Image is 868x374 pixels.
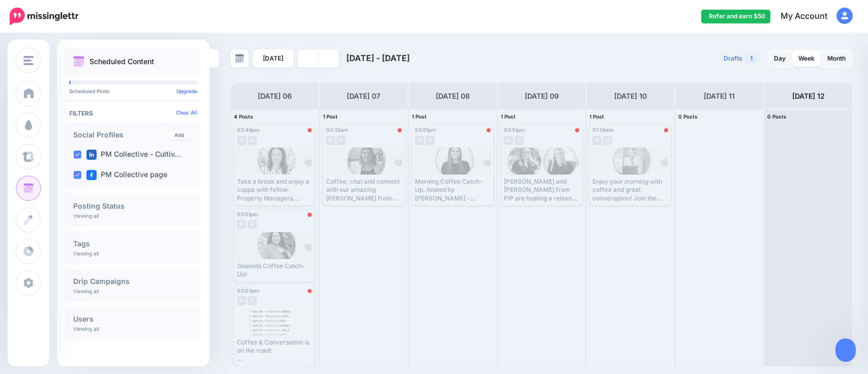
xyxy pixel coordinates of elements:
a: Upgrade [176,88,197,94]
div: Morning Coffee Catch-Up, hosted by [PERSON_NAME] - Thryve Property. See you there! [415,178,491,203]
img: facebook-grey-square.png [426,136,435,145]
a: Week [792,50,821,67]
img: linkedin-grey-square.png [504,136,513,145]
h4: [DATE] 12 [792,90,825,102]
a: Add [168,130,188,139]
a: Drafts1 [717,49,764,68]
h4: Users [73,315,193,323]
h4: [DATE] 10 [614,90,647,102]
img: calendar.png [73,56,84,67]
img: linkedin-grey-square.png [237,296,246,305]
h4: Posting Status [73,203,193,210]
h4: [DATE] 07 [347,90,380,102]
img: facebook-grey-square.png [248,296,257,305]
a: Day [768,50,792,67]
a: [DATE] [253,49,293,68]
p: Viewing all [73,250,99,256]
div: Coffee, chat and connect with our amazing [PERSON_NAME] from Recruit and Consult. See you [DATE]! [326,178,402,203]
h4: Tags [73,240,193,247]
h4: Filters [69,109,197,117]
img: menu.png [23,56,34,65]
img: calendar-grey-darker.png [235,54,244,63]
p: Scheduled Content [89,58,154,65]
p: Viewing all [73,326,99,332]
h4: [DATE] 09 [525,90,559,102]
img: facebook-grey-square.png [237,136,246,145]
span: 03:51pm [415,127,436,133]
a: My Account [770,4,853,29]
span: 01:59am [592,127,613,133]
img: facebook-square.png [86,170,97,180]
img: facebook-grey-square.png [337,136,346,145]
a: Clear All [176,109,197,116]
img: facebook-grey-square.png [515,136,524,145]
a: Refer and earn $50 [701,10,770,23]
a: Month [821,50,852,67]
span: 1 Post [589,113,604,120]
img: linkedin-grey-square.png [603,136,612,145]
img: facebook-grey-square.png [592,136,602,145]
div: Take a break and enjoy a cuppa with fellow Property Managers, hosted by the lovely [PERSON_NAME] ... [237,178,312,203]
span: 1 Post [412,113,427,120]
img: linkedin-grey-square.png [237,220,246,229]
h4: Drip Campaigns [73,278,193,285]
span: 03:46pm [237,127,259,133]
h4: [DATE] 11 [704,90,735,102]
h4: [DATE] 08 [436,90,470,102]
p: Scheduled Posts [69,89,197,94]
span: 03:03pm [237,287,259,294]
div: Gosnells Coffee Catch-Up! [237,262,312,279]
span: 1 [745,53,758,63]
span: 4 Posts [234,113,253,120]
span: 03:51pm [504,127,525,133]
img: Missinglettr [10,8,78,25]
span: [DATE] - [DATE] [346,53,410,63]
div: [PERSON_NAME] and [PERSON_NAME] from PIP are hosting a relaxed coffee catch-up on the [DATE]. It’... [504,178,580,203]
img: linkedin-grey-square.png [415,136,424,145]
span: 0 Posts [767,113,787,120]
img: linkedin-grey-square.png [248,136,257,145]
h4: [DATE] 06 [258,90,292,102]
img: linkedin-grey-square.png [326,136,335,145]
img: facebook-grey-square.png [248,220,257,229]
span: 0 Posts [678,113,698,120]
label: PM Collective - Cultiv… [86,150,181,160]
div: Enjoy your morning with coffee and great conversation! Join the amazing [PERSON_NAME] from Blackb... [592,178,668,203]
p: Viewing all [73,288,99,294]
h4: Social Profiles [73,131,168,138]
span: 03:33am [326,127,348,133]
label: PM Collective page [86,170,167,180]
span: 1 Post [501,113,516,120]
div: Coffee & Conversation is on the road! We’re bringing good chats, great company, and warm brews ac... [237,338,312,363]
span: 1 Post [323,113,338,120]
img: linkedin-square.png [86,150,97,160]
p: Viewing all [73,213,99,219]
span: 03:51pm [237,211,258,217]
span: Drafts [724,55,742,62]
